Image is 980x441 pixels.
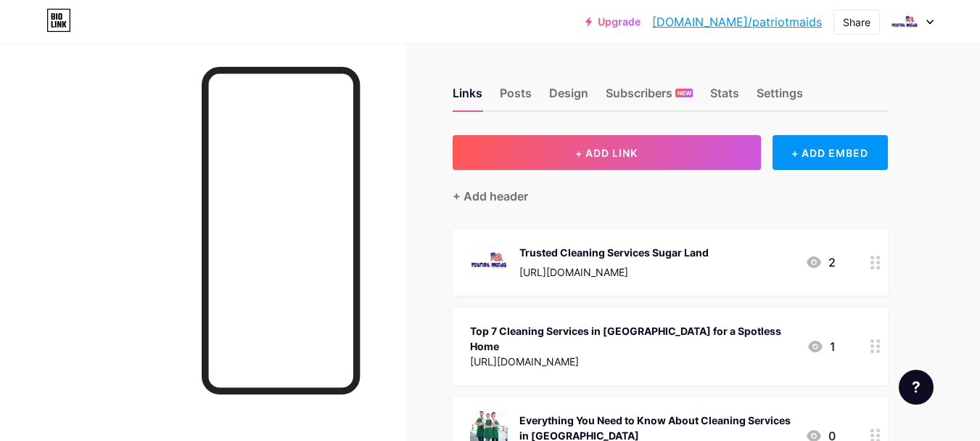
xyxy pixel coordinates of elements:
button: + ADD LINK [453,135,761,170]
div: Posts [500,84,532,110]
div: + ADD EMBED [773,135,888,170]
img: Trusted Cleaning Services Sugar Land [470,243,508,281]
a: [DOMAIN_NAME]/patriotmaids [652,13,822,31]
div: [URL][DOMAIN_NAME] [470,354,795,369]
a: Upgrade [585,16,641,28]
div: 2 [805,254,836,271]
div: Trusted Cleaning Services Sugar Land [519,245,709,260]
div: Settings [757,84,803,110]
div: Subscribers [606,84,693,110]
img: patriotmaids [891,8,918,36]
div: + Add header [453,187,528,205]
div: Design [549,84,588,110]
div: Top 7 Cleaning Services in [GEOGRAPHIC_DATA] for a Spotless Home [470,323,795,354]
div: Share [843,15,870,30]
span: NEW [678,89,691,97]
div: 1 [807,338,836,355]
div: [URL][DOMAIN_NAME] [519,264,709,280]
span: + ADD LINK [575,147,638,159]
div: Links [453,84,482,110]
div: Stats [710,84,739,110]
